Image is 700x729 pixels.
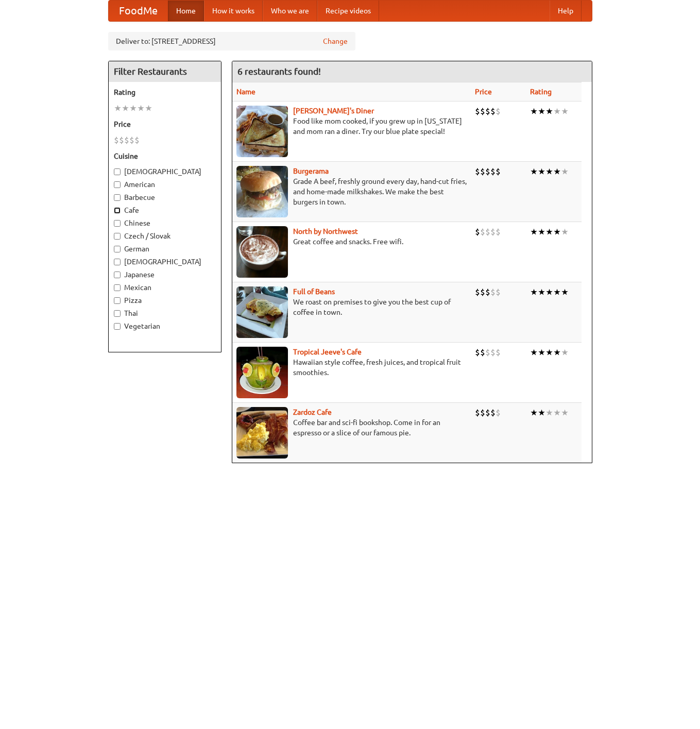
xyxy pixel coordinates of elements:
[119,134,124,146] li: $
[490,347,496,358] li: $
[530,166,538,177] li: ★
[109,1,168,21] a: FoodMe
[550,1,582,21] a: Help
[485,286,490,298] li: $
[114,269,216,280] label: Japanese
[145,103,152,114] li: ★
[114,181,121,188] input: American
[538,286,545,298] li: ★
[538,106,545,117] li: ★
[496,407,501,418] li: $
[236,88,255,96] a: Name
[114,207,121,214] input: Cafe
[293,107,374,115] a: [PERSON_NAME]'s Diner
[293,408,332,416] a: Zardoz Cafe
[545,286,553,298] li: ★
[317,1,379,21] a: Recipe videos
[496,226,501,238] li: $
[496,166,501,177] li: $
[490,286,496,298] li: $
[124,134,129,146] li: $
[480,166,485,177] li: $
[496,286,501,298] li: $
[485,407,490,418] li: $
[114,168,121,175] input: [DEMOGRAPHIC_DATA]
[496,347,501,358] li: $
[496,106,501,117] li: $
[530,226,538,238] li: ★
[553,166,561,177] li: ★
[561,106,569,117] li: ★
[475,226,480,238] li: $
[236,166,288,217] img: burgerama.jpg
[475,407,480,418] li: $
[168,1,204,21] a: Home
[236,407,288,459] img: zardoz.jpg
[538,347,545,358] li: ★
[236,357,467,378] p: Hawaiian style coffee, fresh juices, and tropical fruit smoothies.
[114,244,216,254] label: German
[553,407,561,418] li: ★
[114,282,216,293] label: Mexican
[114,87,216,97] h5: Rating
[561,226,569,238] li: ★
[114,192,216,202] label: Barbecue
[553,286,561,298] li: ★
[263,1,317,21] a: Who we are
[480,286,485,298] li: $
[475,286,480,298] li: $
[293,167,329,175] a: Burgerama
[293,227,358,235] a: North by Northwest
[114,321,216,331] label: Vegetarian
[475,166,480,177] li: $
[475,347,480,358] li: $
[114,297,121,304] input: Pizza
[545,106,553,117] li: ★
[114,323,121,330] input: Vegetarian
[236,417,467,438] p: Coffee bar and sci-fi bookshop. Come in for an espresso or a slice of our famous pie.
[561,286,569,298] li: ★
[114,166,216,177] label: [DEMOGRAPHIC_DATA]
[561,407,569,418] li: ★
[538,166,545,177] li: ★
[553,226,561,238] li: ★
[114,231,216,241] label: Czech / Slovak
[490,226,496,238] li: $
[236,286,288,338] img: beans.jpg
[538,226,545,238] li: ★
[236,106,288,157] img: sallys.jpg
[236,236,467,247] p: Great coffee and snacks. Free wifi.
[114,218,216,228] label: Chinese
[129,134,134,146] li: $
[293,287,335,296] a: Full of Beans
[480,407,485,418] li: $
[553,347,561,358] li: ★
[114,295,216,306] label: Pizza
[490,106,496,117] li: $
[114,257,216,267] label: [DEMOGRAPHIC_DATA]
[561,347,569,358] li: ★
[114,259,121,265] input: [DEMOGRAPHIC_DATA]
[485,347,490,358] li: $
[561,166,569,177] li: ★
[114,103,122,114] li: ★
[114,233,121,240] input: Czech / Slovak
[114,272,121,278] input: Japanese
[545,407,553,418] li: ★
[475,88,492,96] a: Price
[480,106,485,117] li: $
[114,284,121,291] input: Mexican
[204,1,263,21] a: How it works
[236,176,467,207] p: Grade A beef, freshly ground every day, hand-cut fries, and home-made milkshakes. We make the bes...
[293,348,362,356] a: Tropical Jeeve's Cafe
[538,407,545,418] li: ★
[114,310,121,317] input: Thai
[480,347,485,358] li: $
[114,119,216,129] h5: Price
[490,407,496,418] li: $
